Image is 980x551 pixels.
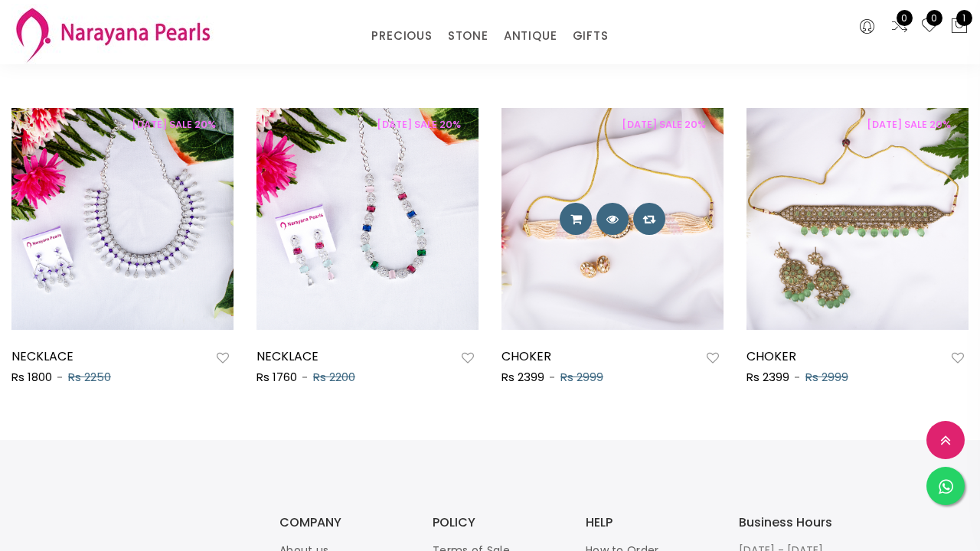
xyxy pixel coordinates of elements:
[256,347,318,365] a: NECKLACE
[256,369,297,385] span: Rs 1760
[371,24,432,47] a: PRECIOUS
[858,117,959,132] span: [DATE] SALE 20%
[926,10,942,26] span: 0
[950,17,969,37] button: 1
[504,24,557,47] a: ANTIQUE
[947,348,969,368] button: Add to wishlist
[368,117,469,132] span: [DATE] SALE 20%
[11,369,52,385] span: Rs 1800
[633,203,665,235] button: Add to compare
[501,347,551,365] a: CHOKER
[212,348,234,368] button: Add to wishlist
[313,369,355,385] span: Rs 2200
[897,10,913,26] span: 0
[457,348,479,368] button: Add to wishlist
[596,203,629,235] button: Quick View
[123,117,224,132] span: [DATE] SALE 20%
[573,24,609,47] a: GIFTS
[433,517,555,529] h3: POLICY
[391,42,589,70] h2: Related Products
[805,369,848,385] span: Rs 2999
[746,369,789,385] span: Rs 2399
[702,348,724,368] button: Add to wishlist
[11,347,73,365] a: NECKLACE
[746,347,796,365] a: CHOKER
[920,17,939,37] a: 0
[739,517,861,529] h3: Business Hours
[613,117,714,132] span: [DATE] SALE 20%
[560,369,603,385] span: Rs 2999
[586,517,708,529] h3: HELP
[279,517,402,529] h3: COMPANY
[448,24,488,47] a: STONE
[890,17,909,37] a: 0
[501,369,544,385] span: Rs 2399
[956,10,972,26] span: 1
[68,369,111,385] span: Rs 2250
